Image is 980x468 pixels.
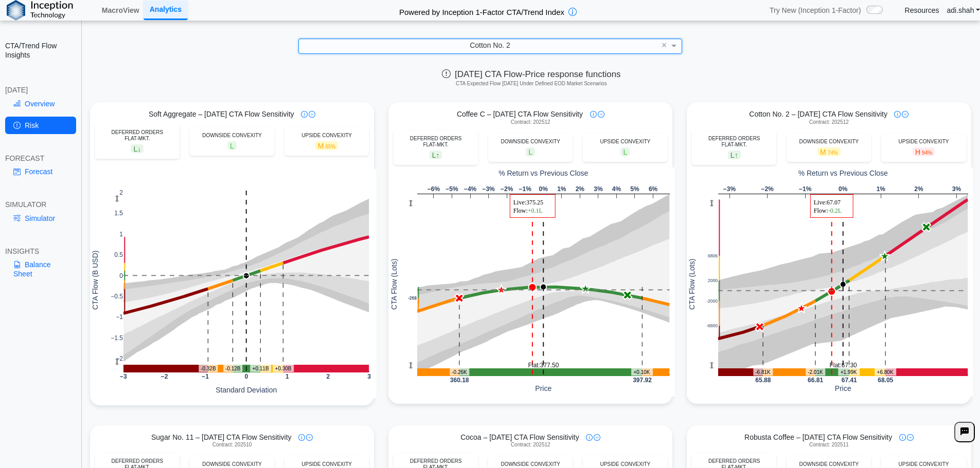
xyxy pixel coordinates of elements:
[5,41,76,60] h2: CTA/Trend Flow Insights
[697,136,771,148] div: DEFERRED ORDERS FLAT-MKT.
[770,6,861,15] span: Try New (Inception 1-Factor)
[5,163,76,180] a: Forecast
[5,85,76,95] div: [DATE]
[100,129,174,142] div: DEFERRED ORDERS FLAT-MKT.
[744,433,892,442] span: Robusta Coffee – [DATE] CTA Flow Sensitivity
[913,147,935,156] span: H
[227,141,237,150] span: L
[588,139,662,145] div: UPSIDE CONVEXITY
[907,434,914,441] img: plus-icon.svg
[590,111,597,118] img: info-icon.svg
[460,433,579,442] span: Cocoa – [DATE] CTA Flow Sensitivity
[325,144,335,149] span: 65%
[511,119,550,125] span: Contract: 202512
[828,150,838,156] span: 74%
[395,3,568,17] h2: Powered by Inception 1-Factor CTA/Trend Index
[315,141,338,150] span: M
[886,461,960,467] div: UPSIDE CONVEXITY
[5,210,76,227] a: Simulator
[290,133,364,139] div: UPSIDE CONVEXITY
[809,442,849,448] span: Contract: 202511
[306,434,313,441] img: plus-icon.svg
[598,111,604,118] img: plus-icon.svg
[144,1,188,20] a: Analytics
[442,69,620,79] span: [DATE] CTA Flow-Price response functions
[149,109,294,119] span: Soft Aggregate – [DATE] CTA Flow Sensitivity
[131,144,144,153] span: L
[493,461,567,467] div: DOWNSIDE CONVEXITY
[298,434,305,441] img: info-icon.svg
[620,147,630,156] span: L
[212,442,252,448] span: Contract: 202510
[809,119,849,125] span: Contract: 202512
[151,433,292,442] span: Sugar No. 11 – [DATE] CTA Flow Sensitivity
[894,111,901,118] img: info-icon.svg
[792,139,866,145] div: DOWNSIDE CONVEXITY
[749,109,887,119] span: Cotton No. 2 – [DATE] CTA Flow Sensitivity
[195,461,269,467] div: DOWNSIDE CONVEXITY
[817,147,841,156] span: M
[922,150,932,156] span: 94%
[588,461,662,467] div: UPSIDE CONVEXITY
[792,461,866,467] div: DOWNSIDE CONVEXITY
[470,41,510,49] span: Cotton No. 2
[899,434,906,441] img: info-icon.svg
[137,145,141,153] span: ↓
[5,117,76,134] a: Risk
[902,111,908,118] img: plus-icon.svg
[87,81,975,87] h5: CTA Expected Flow [DATE] Under Defined EOD Market Scenarios
[662,41,667,50] span: ×
[98,2,144,19] a: MacroView
[5,247,76,256] div: INSIGHTS
[5,154,76,163] div: FORECAST
[5,256,76,283] a: Balance Sheet
[594,434,600,441] img: plus-icon.svg
[586,434,593,441] img: info-icon.svg
[511,442,550,448] span: Contract: 202512
[195,133,269,139] div: DOWNSIDE CONVEXITY
[526,147,535,156] span: L
[436,151,439,159] span: ↑
[5,95,76,113] a: Overview
[309,111,315,118] img: plus-icon.svg
[660,39,669,53] span: Clear value
[430,151,442,159] span: L
[735,151,738,159] span: ↑
[457,109,583,119] span: Coffee C – [DATE] CTA Flow Sensitivity
[493,139,567,145] div: DOWNSIDE CONVEXITY
[5,200,76,209] div: SIMULATOR
[905,6,939,15] a: Resources
[301,111,308,118] img: info-icon.svg
[290,461,364,467] div: UPSIDE CONVEXITY
[728,151,741,159] span: L
[399,136,473,148] div: DEFERRED ORDERS FLAT-MKT.
[886,139,960,145] div: UPSIDE CONVEXITY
